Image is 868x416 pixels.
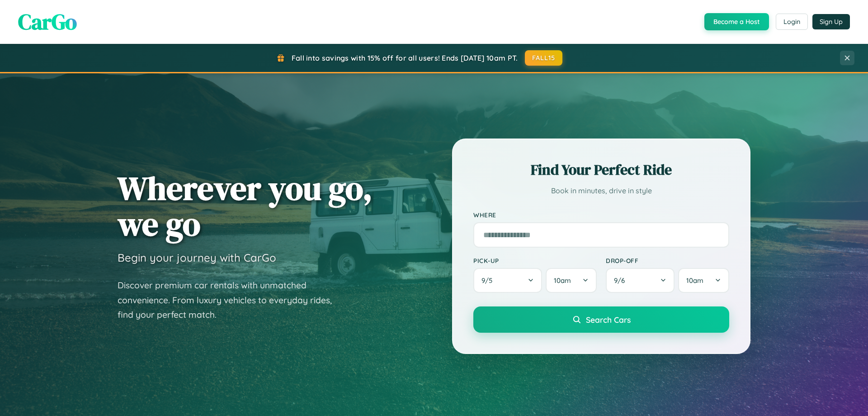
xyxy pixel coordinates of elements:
[586,315,631,325] span: Search Cars
[292,53,518,62] span: Fall into savings with 15% off for all users! Ends [DATE] 10am PT.
[473,268,542,293] button: 9/5
[554,276,571,285] span: 10am
[473,306,729,333] button: Search Cars
[118,251,276,264] h3: Begin your journey with CarGo
[118,278,344,322] p: Discover premium car rentals with unmatched convenience. From luxury vehicles to everyday rides, ...
[776,14,808,30] button: Login
[118,170,373,242] h1: Wherever you go, we go
[704,13,769,30] button: Become a Host
[614,276,629,285] span: 9 / 6
[525,50,563,66] button: FALL15
[686,276,703,285] span: 10am
[606,268,675,293] button: 9/6
[473,160,729,180] h2: Find Your Perfect Ride
[546,268,597,293] button: 10am
[812,14,850,29] button: Sign Up
[481,276,497,285] span: 9 / 5
[678,268,729,293] button: 10am
[473,257,597,264] label: Pick-up
[473,211,729,219] label: Where
[18,7,77,37] span: CarGo
[473,184,729,197] p: Book in minutes, drive in style
[606,257,729,264] label: Drop-off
